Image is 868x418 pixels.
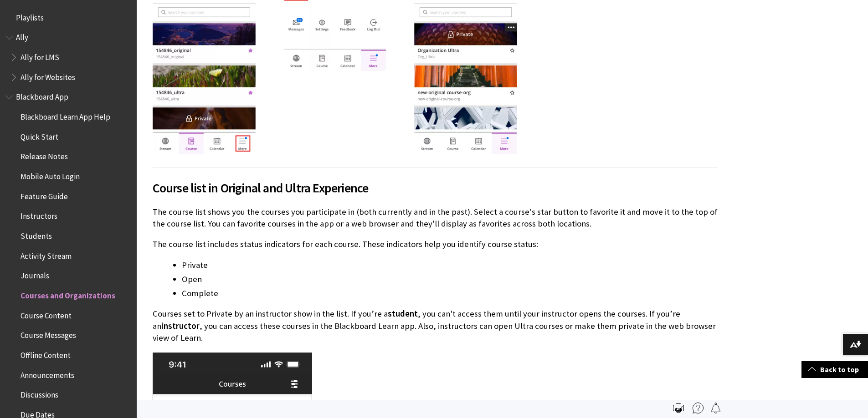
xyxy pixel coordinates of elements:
span: Announcements [21,368,74,380]
span: Feature Guide [21,189,68,201]
span: Course list in Original and Ultra Experience [153,178,718,197]
span: Quick Start [21,129,58,141]
p: The course list includes status indicators for each course. These indicators help you identify co... [153,238,718,250]
span: Instructors [21,209,57,221]
li: Complete [182,287,718,300]
span: Course Messages [21,328,76,340]
nav: Book outline for Anthology Ally Help [5,30,131,85]
span: Blackboard Learn App Help [21,109,110,121]
span: Offline Content [21,347,71,360]
span: Discussions [21,387,58,399]
span: Release Notes [21,149,68,161]
p: Courses set to Private by an instructor show in the list. If you’re a , you can't access them unt... [153,308,718,344]
span: Course Content [21,308,72,320]
p: The course list shows you the courses you participate in (both currently and in the past). Select... [153,206,718,230]
span: Students [21,228,52,241]
span: Playlists [16,10,44,22]
li: Private [182,259,718,272]
span: Mobile Auto Login [21,169,80,181]
span: Blackboard App [16,90,68,102]
span: Journals [21,268,49,281]
img: Follow this page [710,403,721,413]
li: Open [182,273,718,286]
span: Activity Stream [21,248,72,261]
span: Ally [16,30,28,42]
span: Ally for Websites [21,70,75,82]
nav: Book outline for Playlists [5,10,131,25]
span: Ally for LMS [21,50,59,62]
a: Back to top [801,361,868,378]
img: More help [693,403,704,413]
img: Print [673,403,684,413]
span: instructor [161,321,200,331]
span: Courses and Organizations [21,288,115,300]
span: student [388,308,418,319]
